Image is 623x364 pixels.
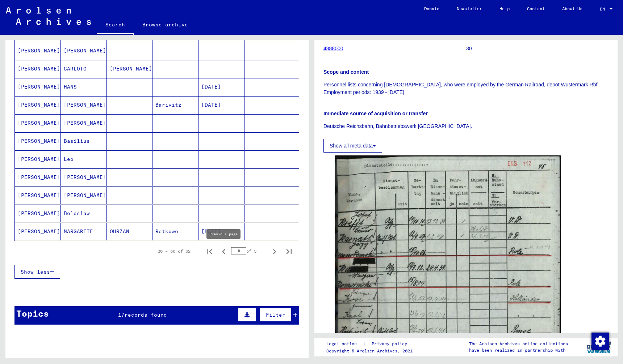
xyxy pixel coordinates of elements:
[61,187,107,204] mat-cell: [PERSON_NAME]
[198,78,244,96] mat-cell: [DATE]
[15,223,61,240] mat-cell: [PERSON_NAME]
[15,78,61,96] mat-cell: [PERSON_NAME]
[152,223,198,240] mat-cell: Retkowo
[61,78,107,96] mat-cell: HANS
[15,60,61,78] mat-cell: [PERSON_NAME]
[217,244,231,258] button: Previous page
[15,205,61,222] mat-cell: [PERSON_NAME]
[6,7,91,25] img: Arolsen_neg.svg
[61,96,107,114] mat-cell: [PERSON_NAME]
[125,312,167,318] span: records found
[323,46,343,51] a: 4888000
[326,348,416,354] p: Copyright © Arolsen Archives, 2021
[15,42,61,60] mat-cell: [PERSON_NAME]
[469,347,568,354] p: have been realized in partnership with
[326,340,416,348] div: |
[323,81,609,96] p: Personnel lists concerning [DEMOGRAPHIC_DATA], who were employed by the German Railroad, depot Wu...
[61,168,107,186] mat-cell: [PERSON_NAME]
[282,244,296,258] button: Last page
[231,248,267,254] div: of 3
[323,123,609,130] p: Deutsche Reichsbahn, Bahnbetriebswerk [GEOGRAPHIC_DATA].
[134,16,197,33] a: Browse archive
[198,223,244,240] mat-cell: [DATE]
[466,45,609,52] p: 30
[61,205,107,222] mat-cell: Boleslaw
[61,60,107,78] mat-cell: CARLOTO
[591,333,609,350] img: Change consent
[323,111,428,116] b: Immediate source of acquisition or transfer
[61,42,107,60] mat-cell: [PERSON_NAME]
[15,132,61,150] mat-cell: [PERSON_NAME]
[260,308,292,322] button: Filter
[118,312,125,318] span: 17
[61,223,107,240] mat-cell: MARGARETE
[152,96,198,114] mat-cell: Barivitz
[600,7,608,12] span: EN
[326,340,363,348] a: Legal notice
[267,244,282,258] button: Next page
[16,307,49,320] div: Topics
[158,248,191,254] div: 26 – 50 of 62
[469,341,568,347] p: The Arolsen Archives online collections
[107,60,153,78] mat-cell: [PERSON_NAME]
[21,269,50,275] span: Show less
[61,114,107,132] mat-cell: [PERSON_NAME]
[266,312,285,318] span: Filter
[61,150,107,168] mat-cell: Leo
[366,340,416,348] a: Privacy policy
[61,132,107,150] mat-cell: Basilius
[585,338,612,356] img: yv_logo.png
[202,244,217,258] button: First page
[14,265,60,279] button: Show less
[323,139,382,153] button: Show all meta data
[15,168,61,186] mat-cell: [PERSON_NAME]
[15,150,61,168] mat-cell: [PERSON_NAME]
[15,96,61,114] mat-cell: [PERSON_NAME]
[198,96,244,114] mat-cell: [DATE]
[15,187,61,204] mat-cell: [PERSON_NAME]
[323,69,369,75] b: Scope and content
[97,16,134,35] a: Search
[107,223,153,240] mat-cell: OHRZAN
[15,114,61,132] mat-cell: [PERSON_NAME]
